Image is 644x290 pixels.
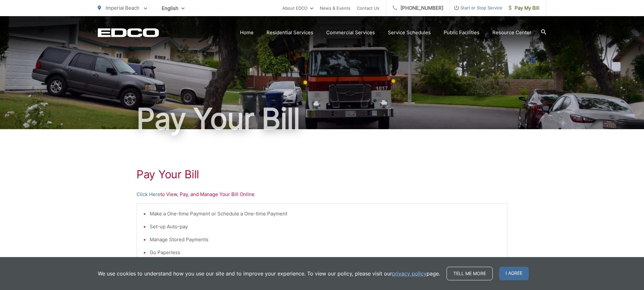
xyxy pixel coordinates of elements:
[447,267,493,280] a: Tell me more
[388,29,431,36] a: Service Schedules
[150,236,501,243] li: Manage Stored Payments
[267,29,313,36] a: Residential Services
[136,191,508,198] p: to View, Pay, and Manage Your Bill Online
[509,4,539,12] span: Pay My Bill
[157,3,189,14] span: English
[136,168,508,181] h1: Pay Your Bill
[98,103,546,135] h1: Pay Your Bill
[98,28,159,37] a: EDCD logo. Return to the homepage.
[392,270,427,277] a: privacy policy
[150,249,501,256] li: Go Paperless
[240,29,254,36] a: Home
[282,4,313,12] a: About EDCO
[326,29,375,36] a: Commercial Services
[150,223,501,231] li: Set-up Auto-pay
[492,29,531,36] a: Resource Center
[444,29,479,36] a: Public Facilities
[150,210,501,218] li: Make a One-time Payment or Schedule a One-time Payment
[106,5,139,11] span: Imperial Beach
[499,267,529,280] span: I agree
[320,4,350,12] a: News & Events
[98,270,440,277] p: We use cookies to understand how you use our site and to improve your experience. To view our pol...
[357,4,379,12] a: Contact Us
[136,191,160,198] a: Click Here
